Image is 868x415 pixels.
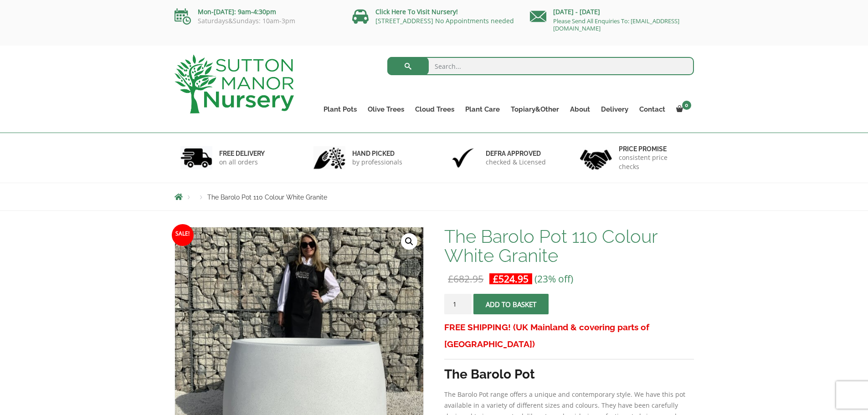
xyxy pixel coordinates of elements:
a: Delivery [596,103,634,116]
h1: The Barolo Pot 110 Colour White Granite [444,227,693,265]
button: Add to basket [473,294,549,314]
input: Product quantity [444,294,472,314]
bdi: 524.95 [493,272,529,285]
img: 2.jpg [313,146,345,169]
a: Plant Pots [318,103,362,116]
p: by professionals [352,158,402,167]
a: Topiary&Other [505,103,565,116]
a: [STREET_ADDRESS] No Appointments needed [375,16,514,25]
p: [DATE] - [DATE] [530,6,694,17]
h3: FREE SHIPPING! (UK Mainland & covering parts of [GEOGRAPHIC_DATA]) [444,319,693,353]
p: Mon-[DATE]: 9am-4:30pm [175,6,339,17]
img: 1.jpg [180,146,212,169]
a: Plant Care [460,103,505,116]
nav: Breadcrumbs [175,193,694,200]
h6: FREE DELIVERY [219,149,265,158]
h6: Defra approved [486,149,546,158]
a: Cloud Trees [410,103,460,116]
bdi: 682.95 [448,272,483,285]
img: 4.jpg [580,144,612,172]
p: on all orders [219,158,265,167]
input: Search... [387,57,694,75]
p: consistent price checks [619,153,688,171]
a: Contact [634,103,671,116]
img: logo [175,55,294,113]
p: Saturdays&Sundays: 10am-3pm [175,17,339,25]
span: 0 [682,101,691,110]
img: 3.jpg [447,146,479,169]
a: Click Here To Visit Nursery! [375,7,458,16]
h6: hand picked [352,149,402,158]
h6: Price promise [619,145,688,153]
span: (23% off) [534,272,573,285]
span: £ [448,272,453,285]
a: Please Send All Enquiries To: [EMAIL_ADDRESS][DOMAIN_NAME] [553,17,679,32]
span: Sale! [172,224,194,246]
span: £ [493,272,498,285]
a: 0 [671,103,694,116]
p: checked & Licensed [486,158,546,167]
strong: The Barolo Pot [444,367,535,382]
a: View full-screen image gallery [401,233,417,250]
a: About [565,103,596,116]
a: Olive Trees [362,103,410,116]
span: The Barolo Pot 110 Colour White Granite [207,194,327,201]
